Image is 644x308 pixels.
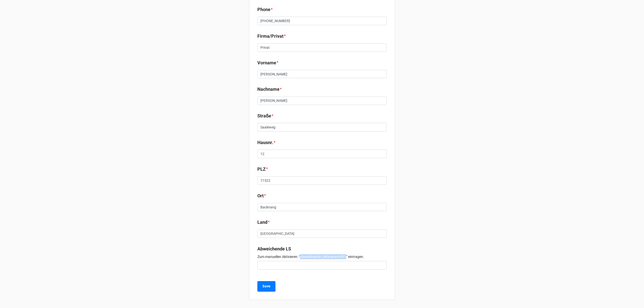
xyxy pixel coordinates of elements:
[257,166,266,173] label: PLZ
[257,59,276,66] label: Vorname
[257,219,267,226] label: Land
[257,139,273,146] label: Hausnr.
[257,6,270,13] label: Phone
[257,86,279,93] label: Nachname
[262,284,270,289] b: Save
[257,254,387,259] p: Zum manuellen Aktivieren: “Abweichende Lieferanschrift?” eintragen.
[257,192,264,199] label: Ort
[257,245,291,252] label: Abweichende LS
[257,281,275,292] button: Save
[257,112,271,119] label: Straße
[257,33,284,40] label: Firma/Privat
